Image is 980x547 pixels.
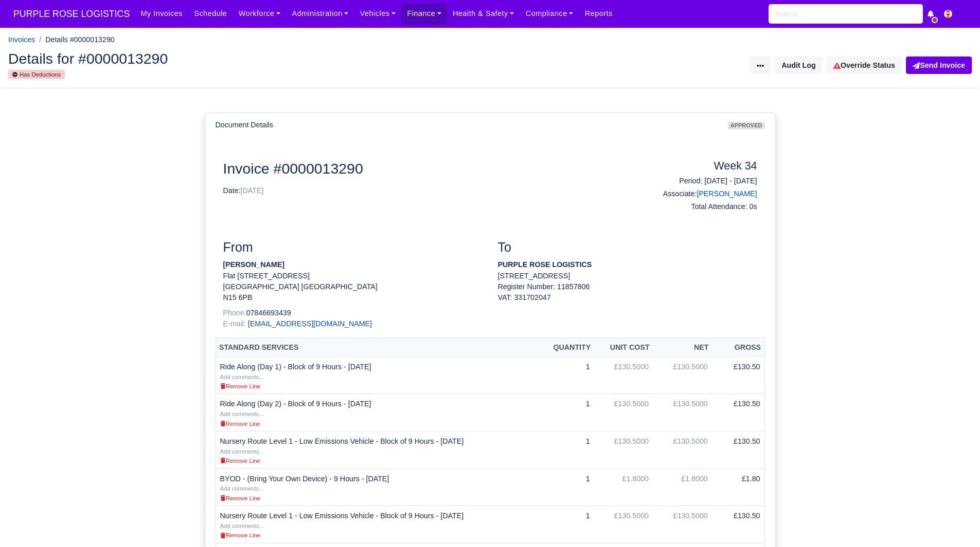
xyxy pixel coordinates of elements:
[827,56,902,74] a: Override Status
[223,309,246,317] span: Phone:
[216,338,538,357] th: Standard Services
[498,271,757,281] p: [STREET_ADDRESS]
[220,372,264,381] a: Add comments...
[220,495,260,501] small: Remove Line
[223,308,483,318] p: 07846693439
[728,122,765,129] span: approved
[712,506,764,543] td: £130.50
[220,383,260,389] small: Remove Line
[220,374,264,380] small: Add comments...
[216,356,538,394] td: Ride Along (Day 1) - Block of 9 Hours - [DATE]
[223,240,483,255] h3: From
[220,485,264,492] small: Add comments...
[220,409,264,418] a: Add comments...
[498,260,592,269] strong: PURPLE ROSE LOGISTICS
[538,468,594,506] td: 1
[538,338,594,357] th: Quantity
[220,521,264,530] a: Add comments...
[712,356,764,394] td: £130.50
[216,506,538,543] td: Nursery Route Level 1 - Low Emissions Vehicle - Block of 9 Hours - [DATE]
[653,394,712,431] td: £130.5000
[538,356,594,394] td: 1
[653,356,712,394] td: £130.5000
[223,292,483,303] p: N15 6PB
[498,292,757,303] div: VAT: 331702047
[653,431,712,469] td: £130.5000
[241,186,264,195] span: [DATE]
[216,394,538,431] td: Ride Along (Day 2) - Block of 9 Hours - [DATE]
[223,271,483,281] p: Flat [STREET_ADDRESS]
[220,421,260,427] small: Remove Line
[220,419,260,427] a: Remove Line
[223,185,620,196] p: Date:
[223,319,246,328] span: E-mail:
[220,494,260,502] a: Remove Line
[775,56,822,74] button: Audit Log
[220,523,264,529] small: Add comments...
[653,338,712,357] th: Net
[498,240,757,255] h3: To
[401,4,447,24] a: Finance
[8,51,483,66] h2: Details for #0000013290
[220,382,260,390] a: Remove Line
[354,4,402,24] a: Vehicles
[653,468,712,506] td: £1.8000
[635,202,757,211] h6: Total Attendance: 0s
[35,34,115,46] li: Details #0000013290
[220,448,264,455] small: Add comments...
[712,394,764,431] td: £130.50
[216,468,538,506] td: BYOD - (Bring Your Own Device) - 9 Hours - [DATE]
[594,338,653,357] th: Unit Cost
[712,338,764,357] th: Gross
[135,4,188,24] a: My Invoices
[223,260,284,269] strong: [PERSON_NAME]
[216,431,538,469] td: Nursery Route Level 1 - Low Emissions Vehicle - Block of 9 Hours - [DATE]
[216,121,273,129] h6: Document Details
[233,4,287,24] a: Workforce
[579,4,618,24] a: Reports
[538,394,594,431] td: 1
[248,319,372,328] a: [EMAIL_ADDRESS][DOMAIN_NAME]
[220,411,264,417] small: Add comments...
[906,56,972,74] button: Send Invoice
[697,190,757,198] a: [PERSON_NAME]
[594,394,653,431] td: £130.5000
[447,4,520,24] a: Health & Safety
[8,35,35,44] a: Invoices
[594,431,653,469] td: £130.5000
[220,532,260,538] small: Remove Line
[8,4,135,24] span: PURPLE ROSE LOGISTICS
[712,431,764,469] td: £130.50
[220,456,260,464] a: Remove Line
[712,468,764,506] td: £1.80
[594,506,653,543] td: £130.5000
[769,4,923,24] input: Search...
[223,281,483,292] p: [GEOGRAPHIC_DATA] [GEOGRAPHIC_DATA]
[635,177,757,185] h6: Period: [DATE] - [DATE]
[220,484,264,492] a: Add comments...
[286,4,354,24] a: Administration
[8,70,65,79] small: Has Deductions
[220,447,264,455] a: Add comments...
[635,190,757,198] h6: Associate:
[520,4,579,24] a: Compliance
[635,160,757,173] h4: Week 34
[220,531,260,539] a: Remove Line
[653,506,712,543] td: £130.5000
[188,4,233,24] a: Schedule
[538,431,594,469] td: 1
[594,356,653,394] td: £130.5000
[220,458,260,464] small: Remove Line
[8,4,135,24] a: PURPLE ROSE LOGISTICS
[538,506,594,543] td: 1
[223,160,620,177] h2: Invoice #0000013290
[490,281,765,304] div: Register Number: 11857806
[594,468,653,506] td: £1.8000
